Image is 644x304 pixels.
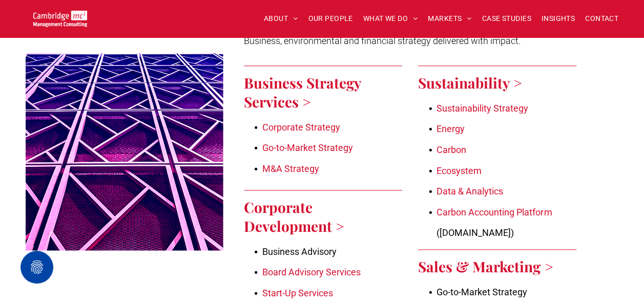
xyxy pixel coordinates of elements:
[33,10,87,27] img: Go to Homepage
[262,122,340,133] a: Corporate Strategy
[437,227,514,238] span: ([DOMAIN_NAME])
[580,11,624,27] a: CONTACT
[437,165,482,176] a: Ecosystem
[262,267,361,277] a: Board Advisory Services
[437,103,528,114] a: Sustainability Strategy
[303,11,358,27] a: OUR PEOPLE
[262,288,333,298] a: Start-Up Services
[262,246,337,257] span: Business Advisory
[437,123,465,134] a: Energy
[244,216,344,235] a: Development >
[244,35,521,46] span: Business, environmental and financial strategy delivered with impact.
[33,12,87,23] a: Your Business Transformed | Cambridge Management Consulting
[244,73,361,111] a: Business Strategy Services >
[423,11,476,27] a: MARKETS
[262,142,353,153] a: Go-to-Market Strategy
[358,11,423,27] a: WHAT WE DO
[259,11,303,27] a: ABOUT
[536,11,580,27] a: INSIGHTS
[437,287,527,297] span: Go-to-Market Strategy
[477,11,536,27] a: CASE STUDIES
[418,73,522,92] a: Sustainability >
[262,163,319,174] a: M&A Strategy
[26,21,223,282] a: What We Do | Cambridge Management Consulting
[437,207,552,218] a: Carbon Accounting Platform
[244,198,313,216] a: Corporate
[437,144,466,155] a: Carbon
[437,186,503,197] a: Data & Analytics
[418,257,553,276] a: Sales & Marketing >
